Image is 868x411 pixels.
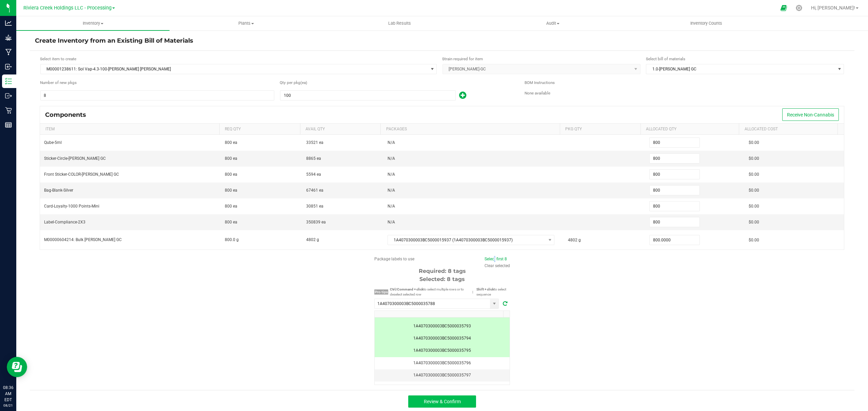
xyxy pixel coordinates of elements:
[40,80,77,86] span: Number of new packages to create
[795,5,803,11] div: Manage settings
[379,372,506,378] div: 1A4070300003BC5000035797
[5,78,12,85] inline-svg: Inventory
[749,204,759,209] span: $0.00
[16,20,170,26] span: Inventory
[379,20,420,26] span: Lab Results
[225,156,237,161] span: 800 ea
[749,220,759,224] span: $0.00
[41,64,428,74] span: M00001238611: Sol Vap-4.3-100-[PERSON_NAME] [PERSON_NAME]
[300,124,381,135] th: Avail Qty
[388,204,395,209] span: N/A
[44,156,106,161] span: Sticker-Circle-[PERSON_NAME] GC
[390,287,464,296] span: to select multiple rows or to deselect selected row
[456,94,466,99] span: Add new output
[225,172,237,177] span: 800 ea
[646,57,685,61] span: Select bill of materials
[306,172,321,177] span: 5594 ea
[388,156,395,161] span: N/A
[5,34,12,41] inline-svg: Grow
[306,204,323,209] span: 30851 ea
[476,287,494,291] strong: Shift + click
[379,384,506,391] div: 1A4070300003BC5000035798
[500,300,510,308] span: Refresh tags
[44,204,99,209] span: Card-Loyalty-1000 Points-Mini
[379,360,506,366] div: 1A4070300003BC5000035796
[306,140,323,145] span: 33521 ea
[646,64,835,74] span: 1.0-[PERSON_NAME] GC
[388,140,395,145] span: N/A
[749,238,759,242] span: $0.00
[44,172,119,177] span: Front Sticker-COLOR-[PERSON_NAME] GC
[640,124,739,135] th: Allocated Qty
[749,188,759,193] span: $0.00
[280,80,300,86] span: Quantity per package (ea)
[40,124,219,135] th: Item
[485,257,507,261] a: Select first 8
[300,80,307,86] span: (ea)
[3,403,13,408] p: 08/21
[749,156,759,161] span: $0.00
[811,5,855,10] span: Hi, [PERSON_NAME]!
[16,16,170,30] a: Inventory
[388,188,395,193] span: N/A
[388,220,395,224] span: N/A
[225,237,239,242] span: 800.0 g
[3,385,13,403] p: 08:36 AM EDT
[5,92,12,99] inline-svg: Outbound
[45,111,91,118] div: Components
[35,37,849,45] h4: Create Inventory from an Existing Bill of Materials
[170,16,323,30] a: Plants
[525,91,550,95] span: None available
[7,357,27,377] iframe: Resource center
[5,49,12,56] inline-svg: Manufacturing
[170,20,322,26] span: Plants
[380,124,559,135] th: Packages
[5,107,12,114] inline-svg: Retail
[5,122,12,128] inline-svg: Reports
[782,108,839,121] button: Receive Non-Cannabis
[390,287,423,291] strong: Ctrl/Command + click
[306,156,321,161] span: 8865 ea
[225,220,237,224] span: 800 ea
[219,124,300,135] th: Req Qty
[469,289,476,295] span: |
[787,112,834,117] span: Receive Non-Cannabis
[40,57,76,61] span: Select item to create
[375,299,490,308] input: Search Tags
[44,237,122,242] span: M00000604214: Bulk [PERSON_NAME] GC
[379,347,506,354] div: 1A4070300003BC5000035795
[225,140,237,145] span: 800 ea
[323,16,476,30] a: Lab Results
[408,395,476,408] button: Review & Confirm
[776,1,791,15] span: Open Ecommerce Menu
[225,204,237,209] span: 800 ea
[44,140,62,145] span: Qube-5ml
[5,63,12,70] inline-svg: Inbound
[681,20,731,26] span: Inventory Counts
[374,275,510,283] div: Selected: 8 tags
[749,140,759,145] span: $0.00
[476,287,506,296] span: to select sequence
[306,188,323,193] span: 67461 ea
[485,263,510,268] a: Clear selected
[739,124,837,135] th: Allocated Cost
[306,220,326,224] span: 350839 ea
[306,237,319,242] span: 4802 g
[630,16,783,30] a: Inventory Counts
[225,188,237,193] span: 800 ea
[525,80,555,85] span: BOM Instructions
[379,323,506,329] div: 1A4070300003BC5000035793
[424,399,461,404] span: Review & Confirm
[749,172,759,177] span: $0.00
[44,188,73,193] span: Bag-Blank-Silver
[5,20,12,26] inline-svg: Analytics
[568,238,581,242] span: 4802 g
[560,124,640,135] th: Pkg Qty
[476,16,629,30] a: Audit
[374,289,388,295] span: Pro tips
[476,20,629,26] span: Audit
[379,335,506,342] div: 1A4070300003BC5000035794
[23,5,112,11] span: Riviera Creek Holdings LLC - Processing
[388,172,395,177] span: N/A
